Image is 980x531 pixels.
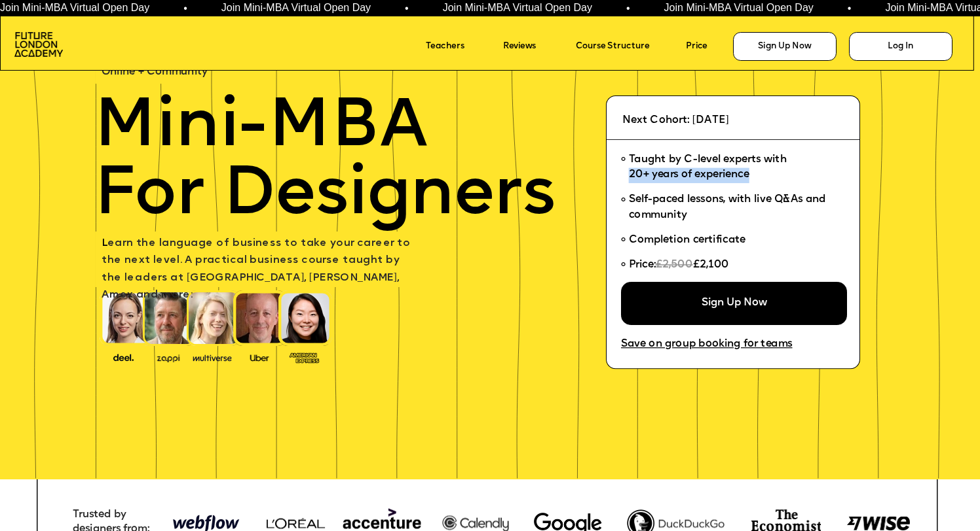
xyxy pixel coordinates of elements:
img: image-8d571a77-038a-4425-b27a-5310df5a295c.png [847,517,910,531]
span: £2,100 [693,260,730,270]
img: image-388f4489-9820-4c53-9b08-f7df0b8d4ae2.png [104,351,142,363]
a: Teachers [426,38,487,56]
span: Completion certificate [629,235,745,245]
a: Save on group booking for teams [621,335,820,355]
a: Reviews [503,38,556,56]
a: Price [686,38,724,56]
span: earn the language of business to take your career to the next level. A practical business course ... [102,238,413,300]
img: image-aac980e9-41de-4c2d-a048-f29dd30a0068.png [14,32,64,57]
span: Price: [629,260,656,270]
img: image-b7d05013-d886-4065-8d38-3eca2af40620.png [189,351,235,363]
span: Mini-MBA [94,95,428,163]
span: £2,500 [656,260,693,270]
span: Self-paced lessons, with live Q&As and community [629,194,829,220]
span: • [626,3,630,14]
span: • [847,3,851,14]
span: For Designers [94,162,555,230]
span: Next Cohort: [DATE] [622,115,729,126]
img: image-93eab660-639c-4de6-957c-4ae039a0235a.png [285,350,323,364]
span: Taught by C-level experts with 20+ years of experience [629,154,787,180]
span: Online + Community [102,67,208,78]
span: L [102,238,107,248]
a: Course Structure [576,38,677,56]
span: • [183,3,187,14]
img: image-b2f1584c-cbf7-4a77-bbe0-f56ae6ee31f2.png [149,352,187,362]
img: image-99cff0b2-a396-4aab-8550-cf4071da2cb9.png [240,352,278,362]
span: • [405,3,409,14]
